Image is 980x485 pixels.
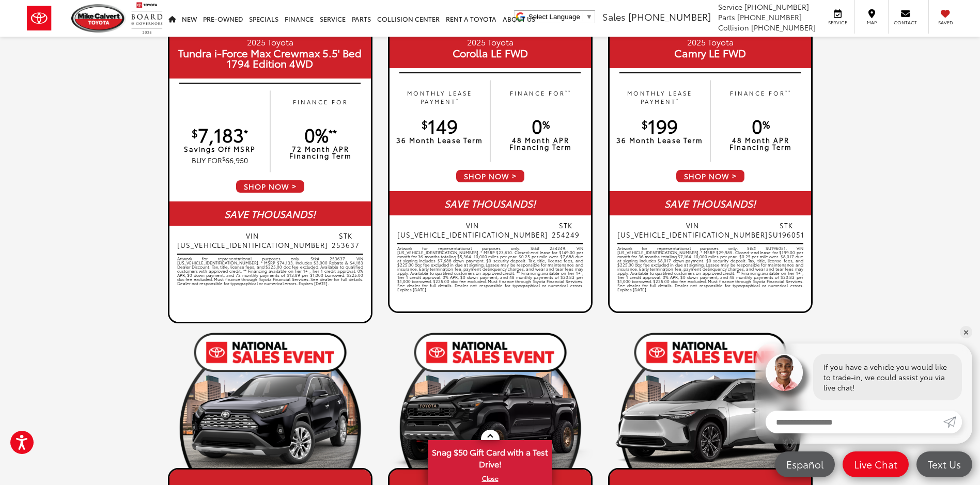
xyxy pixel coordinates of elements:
span: 199 [642,112,678,138]
span: SHOP NOW [675,169,745,183]
span: Saved [934,19,957,26]
img: 19_1754319064.png [168,328,372,468]
span: Service [826,19,849,26]
img: Mike Calvert Toyota [71,4,126,33]
span: Tundra i-Force Max Crewmax 5.5' Bed 1794 Edition 4WD [172,48,368,68]
sup: % [763,117,770,131]
span: Text Us [923,458,966,471]
sup: $ [642,117,648,131]
sup: $ [222,154,225,162]
span: Sales [602,10,626,23]
span: ​ [583,13,583,21]
span: STK 254249 [548,221,583,239]
div: SAVE THOUSANDS! [390,191,591,215]
span: SHOP NOW [235,179,305,194]
small: 2025 Toyota [392,36,588,48]
span: VIN [US_VEHICLE_IDENTIFICATION_NUMBER] [617,221,768,239]
a: Select Language​ [528,13,593,21]
span: STK 253637 [328,231,363,249]
p: 36 Month Lease Term [395,137,485,144]
p: BUY FOR 66,950 [175,155,265,165]
div: Artwork for representational purposes only. Stk# 254249. VIN [US_VEHICLE_IDENTIFICATION_NUMBER]. ... [397,246,583,308]
p: FINANCE FOR [495,89,586,106]
sup: $ [192,126,198,140]
span: SHOP NOW [455,169,525,183]
small: 2025 Toyota [612,36,808,48]
img: 19_1754319064.png [608,328,813,468]
span: VIN [US_VEHICLE_IDENTIFICATION_NUMBER] [397,221,548,239]
div: SAVE THOUSANDS! [169,201,371,226]
span: [PHONE_NUMBER] [628,10,711,23]
span: Service [718,2,742,12]
span: 149 [422,112,458,138]
span: Contact [894,19,917,26]
p: FINANCE FOR [715,89,806,106]
span: ▼ [586,13,593,21]
div: If you have a vehicle you would like to trade-in, we could assist you via live chat! [813,354,962,400]
span: Español [781,458,829,471]
span: 0% [304,121,329,147]
p: 72 Month APR Financing Term [275,146,366,159]
img: 25_bZ4X_Limited_Elemental_Silver_Metallic_Left [608,372,813,475]
p: 48 Month APR Financing Term [495,137,586,150]
span: Live Chat [849,458,903,471]
span: Map [860,19,883,26]
img: 25_RAV4_Limited_Midnight_Black_Metallic_Left [168,372,372,475]
span: Parts [718,12,735,22]
span: VIN [US_VEHICLE_IDENTIFICATION_NUMBER] [177,231,328,249]
p: Savings Off MSRP [175,146,265,152]
div: Artwork for representational purposes only. Stk# SU196051. VIN [US_VEHICLE_IDENTIFICATION_NUMBER]... [617,246,803,308]
img: 19_1754319064.png [388,328,593,468]
span: Camry LE FWD [612,48,808,58]
span: [PHONE_NUMBER] [744,2,809,12]
p: MONTHLY LEASE PAYMENT [615,89,705,106]
span: Select Language [528,13,580,21]
div: SAVE THOUSANDS! [610,191,811,215]
span: STK SU196051 [768,221,804,239]
sup: % [542,117,550,131]
sup: $ [422,117,428,131]
span: 0 [532,112,550,138]
input: Enter your message [766,411,943,433]
a: Live Chat [843,451,909,477]
span: [PHONE_NUMBER] [751,22,816,33]
span: Collision [718,22,749,33]
a: Text Us [916,451,972,477]
a: Submit [943,411,962,433]
p: 48 Month APR Financing Term [715,137,806,150]
span: Corolla LE FWD [392,48,588,58]
p: 36 Month Lease Term [615,137,705,144]
span: 0 [752,112,770,138]
span: Snag $50 Gift Card with a Test Drive! [429,441,551,473]
small: 2025 Toyota [172,36,368,48]
span: 7,183 [192,121,244,147]
span: [PHONE_NUMBER] [737,12,802,22]
a: Español [775,451,835,477]
div: Artwork for representational purposes only. Stk# 253637. VIN [US_VEHICLE_IDENTIFICATION_NUMBER]. ... [177,257,363,319]
img: Agent profile photo [766,354,803,391]
p: FINANCE FOR [275,98,366,115]
p: MONTHLY LEASE PAYMENT [395,89,485,106]
img: 25_Tacoma_Trailhunter_Black_Left [388,372,593,475]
